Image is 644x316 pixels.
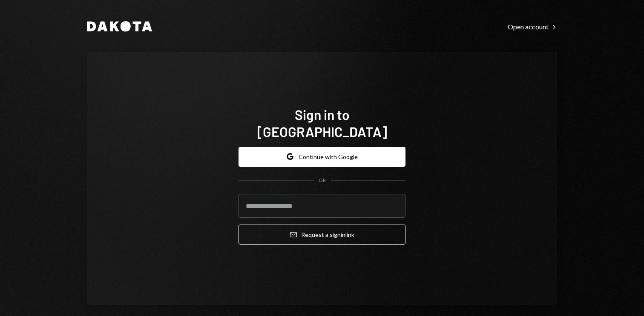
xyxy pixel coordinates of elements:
div: Open account [508,23,557,31]
h1: Sign in to [GEOGRAPHIC_DATA] [239,106,405,140]
button: Request a signinlink [239,225,405,245]
a: Open account [508,22,557,31]
div: OR [319,177,326,184]
button: Continue with Google [239,147,405,167]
